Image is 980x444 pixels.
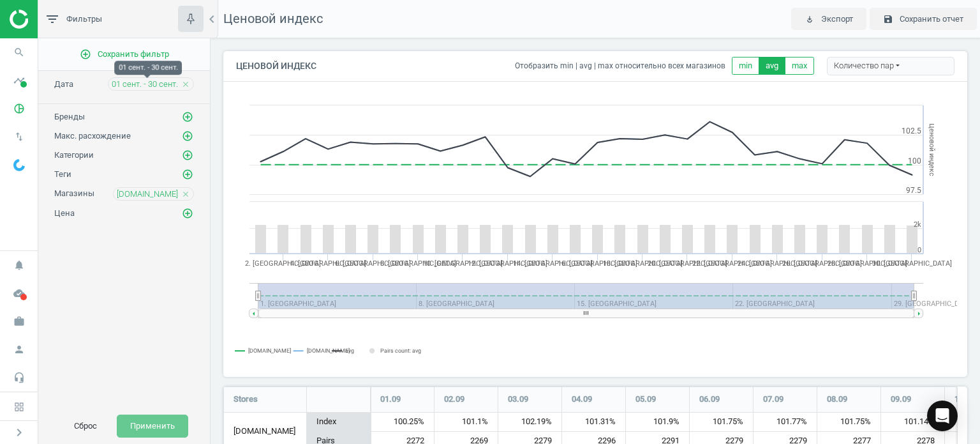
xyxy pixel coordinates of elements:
tspan: 2. [GEOGRAPHIC_DATA] [245,259,321,268]
text: 2k [914,220,921,229]
i: add_circle_outline [182,169,193,180]
div: Index [307,413,370,432]
i: person [7,337,31,362]
button: max [785,57,814,75]
tspan: 20. [GEOGRAPHIC_DATA] [648,259,727,268]
i: filter_list [45,11,60,27]
span: [DOMAIN_NAME] [117,188,178,200]
div: 101.31% [562,413,625,432]
i: headset_mic [7,365,31,390]
button: add_circle_outline [181,168,194,181]
button: add_circle_outline [181,130,194,142]
span: Сохранить фильтр [80,49,169,60]
text: 102.5 [902,126,921,135]
i: notifications [7,253,31,277]
tspan: avg [345,348,354,354]
div: Open Intercom Messenger [927,401,958,431]
i: pie_chart_outlined [7,96,31,121]
div: 101.1% [434,413,498,432]
button: chevron_right [3,424,35,441]
span: 03.09 [508,394,528,405]
span: Дата [54,79,73,89]
div: 101.75% [690,413,753,432]
tspan: 30. [GEOGRAPHIC_DATA] [872,259,952,268]
tspan: 26. [GEOGRAPHIC_DATA] [782,259,862,268]
span: 01 сент. - 30 сент. [112,79,178,90]
i: add_circle_outline [182,149,193,161]
tspan: 12. [GEOGRAPHIC_DATA] [468,259,547,268]
i: add_circle_outline [182,111,193,123]
span: 01.09 [380,394,401,405]
span: Ценовой индекс [223,11,323,26]
button: add_circle_outlineСохранить фильтр [38,42,210,67]
tspan: [DOMAIN_NAME] [307,348,350,354]
button: Применить [117,415,188,438]
span: Бренды [54,112,85,121]
i: save [883,14,893,24]
text: 100 [908,157,921,165]
tspan: Ценовой индекс [928,123,936,176]
h4: Ценовой индекс [223,51,329,81]
span: Фильтры [66,13,102,25]
span: Цена [54,208,75,218]
tspan: 24. [GEOGRAPHIC_DATA] [738,259,817,268]
i: close [181,190,190,199]
div: 101.14% [881,413,944,432]
i: work [7,309,31,333]
button: add_circle_outline [181,207,194,220]
tspan: 16. [GEOGRAPHIC_DATA] [558,259,637,268]
div: 100.25% [371,413,434,432]
button: add_circle_outline [181,149,194,162]
div: 01 сент. - 30 сент. [114,61,182,75]
text: 97.5 [906,186,921,195]
tspan: [DOMAIN_NAME] [248,348,291,354]
span: 08.09 [827,394,847,405]
button: avg [759,57,785,75]
i: play_for_work [805,14,815,24]
div: 102.19% [498,413,561,432]
span: Категории [54,150,94,160]
tspan: 22. [GEOGRAPHIC_DATA] [692,259,772,268]
tspan: 18. [GEOGRAPHIC_DATA] [603,259,683,268]
span: 05.09 [635,394,656,405]
i: chevron_left [204,11,219,27]
span: Stores [234,394,258,405]
text: 0 [917,246,921,254]
span: Теги [54,169,71,179]
span: Отобразить min | avg | max относительно всех магазинов [515,61,732,72]
button: play_for_work Экспорт [791,8,866,31]
tspan: 6. [GEOGRAPHIC_DATA] [335,259,411,268]
span: 09.09 [891,394,911,405]
button: save Сохранить отчет [870,8,977,31]
tspan: Pairs count: avg [380,348,421,354]
span: 07.09 [763,394,783,405]
span: 04.09 [572,394,592,405]
i: swap_vert [7,125,31,149]
button: add_circle_outline [181,111,194,123]
div: 101.75% [817,413,880,432]
i: cloud_done [7,281,31,305]
span: 02.09 [444,394,464,405]
tspan: 10. [GEOGRAPHIC_DATA] [423,259,503,268]
i: timeline [7,68,31,93]
i: close [181,80,190,89]
span: 10.09 [954,394,975,405]
img: ajHJNr6hYgQAAAAASUVORK5CYII= [10,10,100,29]
i: add_circle_outline [182,130,193,142]
span: Макс. расхождение [54,131,131,141]
tspan: 28. [GEOGRAPHIC_DATA] [828,259,907,268]
div: 101.77% [754,413,817,432]
span: Сохранить отчет [900,13,963,25]
tspan: 8. [GEOGRAPHIC_DATA] [380,259,456,268]
button: min [732,57,759,75]
div: Количество пар [827,57,954,76]
span: Экспорт [821,13,853,25]
i: add_circle_outline [182,208,193,219]
tspan: 4. [GEOGRAPHIC_DATA] [290,259,366,268]
i: search [7,40,31,65]
button: Сброс [61,415,110,438]
i: chevron_right [11,425,27,440]
i: add_circle_outline [80,49,91,60]
tspan: 14. [GEOGRAPHIC_DATA] [513,259,593,268]
div: 101.9% [626,413,689,432]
